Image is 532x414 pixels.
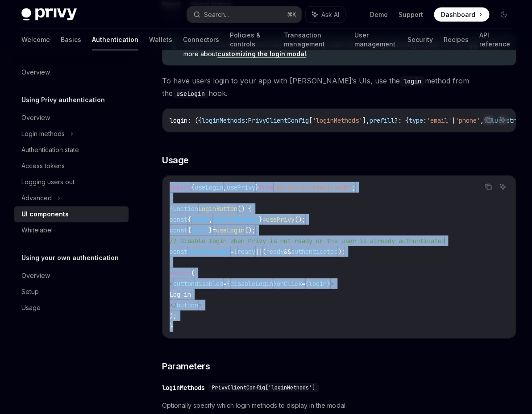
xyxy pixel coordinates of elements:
[170,322,173,330] span: }
[170,226,187,234] span: const
[306,6,345,22] button: Ask AI
[497,181,508,192] button: Ask AI
[273,183,352,191] span: '@privy-io/react-auth'
[14,174,129,190] a: Logging users out
[187,247,230,255] span: disableLogin
[170,204,198,212] span: function
[21,270,50,281] div: Overview
[187,226,191,234] span: {
[399,10,423,19] a: Support
[14,142,129,158] a: Authentication state
[423,116,427,124] span: :
[21,177,75,187] div: Logging users out
[255,183,259,191] span: }
[14,300,129,316] a: Usage
[198,301,202,309] span: >
[170,269,191,277] span: return
[352,183,355,191] span: ;
[330,279,334,287] span: >
[245,116,248,124] span: :
[212,226,216,234] span: =
[227,183,255,191] span: usePrivy
[362,116,370,124] span: ],
[212,384,315,391] span: PrivyClientConfig['loginMethods']
[177,301,198,309] span: button
[170,301,177,309] span: </
[337,247,345,255] span: );
[287,11,296,18] span: ⌘ K
[259,183,273,191] span: from
[170,183,191,191] span: import
[230,29,273,50] a: Policies & controls
[230,279,273,287] span: disableLogin
[248,116,309,124] span: PrivyClientConfig
[237,247,255,255] span: ready
[309,116,312,124] span: [
[61,29,81,50] a: Basics
[399,76,424,86] code: login
[273,279,277,287] span: }
[187,215,191,223] span: {
[14,222,129,238] a: Whitelabel
[262,247,266,255] span: (
[14,206,129,222] a: UI components
[195,279,223,287] span: disabled
[21,161,65,171] div: Access tokens
[170,311,177,319] span: );
[223,279,227,287] span: =
[21,209,69,219] div: UI components
[302,279,305,287] span: =
[204,9,229,20] div: Search...
[21,128,65,139] div: Login methods
[212,215,259,223] span: authenticated
[354,29,396,50] a: User management
[370,10,388,19] a: Demo
[187,116,202,124] span: : ({
[162,153,189,166] span: Usage
[198,204,237,212] span: LoginButton
[237,204,252,212] span: () {
[14,268,129,284] a: Overview
[21,29,50,50] a: Welcome
[395,116,409,124] span: ?: {
[149,29,172,50] a: Wallets
[496,7,511,21] button: Toggle dark mode
[370,116,395,124] span: prefill
[21,8,77,21] img: dark logo
[173,279,195,287] span: button
[173,88,208,98] code: useLogin
[92,29,138,50] a: Authentication
[195,183,223,191] span: useLogin
[170,290,191,298] span: Log in
[259,215,262,223] span: }
[230,247,234,255] span: =
[255,247,262,255] span: ||
[187,6,302,22] button: Search...⌘K
[480,116,484,124] span: ,
[291,247,337,255] span: authenticated
[209,215,212,223] span: ,
[455,116,480,124] span: 'phone'
[277,279,302,287] span: onClick
[170,247,187,255] span: const
[227,279,230,287] span: {
[21,145,79,155] div: Authentication state
[21,302,41,313] div: Usage
[497,114,508,125] button: Ask AI
[21,225,53,236] div: Whitelabel
[312,116,362,124] span: 'loginMethods'
[479,29,511,50] a: API reference
[295,215,305,223] span: ();
[170,215,187,223] span: const
[162,360,210,372] span: Parameters
[21,95,105,105] h5: Using Privy authentication
[202,116,245,124] span: loginMethods
[183,29,219,50] a: Connectors
[191,269,195,277] span: (
[162,400,516,410] span: Optionally specify which login methods to display in the modal.
[284,247,291,255] span: &&
[482,181,494,192] button: Copy the contents from the code block
[14,284,129,300] a: Setup
[434,7,489,21] a: Dashboard
[409,116,423,124] span: type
